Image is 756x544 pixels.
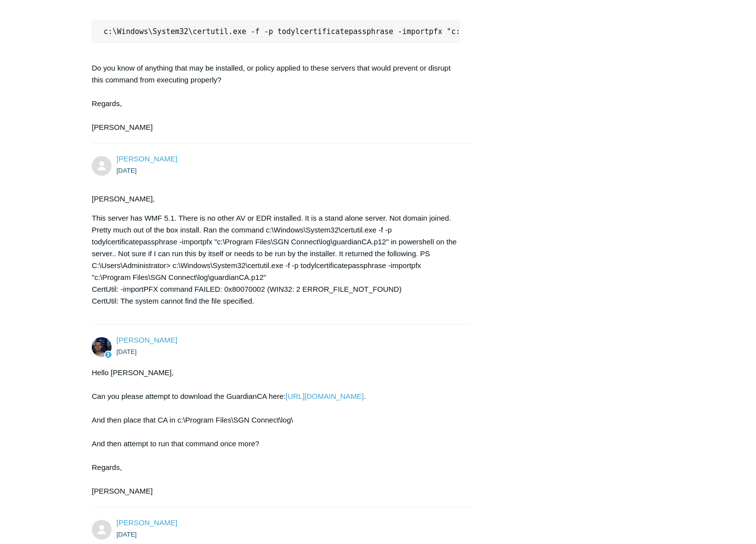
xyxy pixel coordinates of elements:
span: Leland Turnipseed [116,518,177,527]
time: 09/05/2025, 14:24 [116,348,137,355]
p: [PERSON_NAME], [92,193,460,205]
p: This server has WMF 5.1. There is no other AV or EDR installed. It is a stand alone server. Not d... [92,212,460,307]
span: Leland Turnipseed [116,155,177,163]
a: [URL][DOMAIN_NAME] [286,392,364,400]
span: Connor Davis [116,336,177,344]
a: [PERSON_NAME] [116,336,177,344]
code: c:\Windows\System32\certutil.exe -f -p todylcertificatepassphrase -importpfx "c:\Program Files\SG... [101,27,668,37]
time: 09/05/2025, 13:31 [116,167,137,174]
a: [PERSON_NAME] [116,518,177,527]
div: Hello [PERSON_NAME], Can you please attempt to download the GuardianCA here: . And then place tha... [92,367,460,497]
a: [PERSON_NAME] [116,155,177,163]
time: 09/05/2025, 14:37 [116,531,137,538]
